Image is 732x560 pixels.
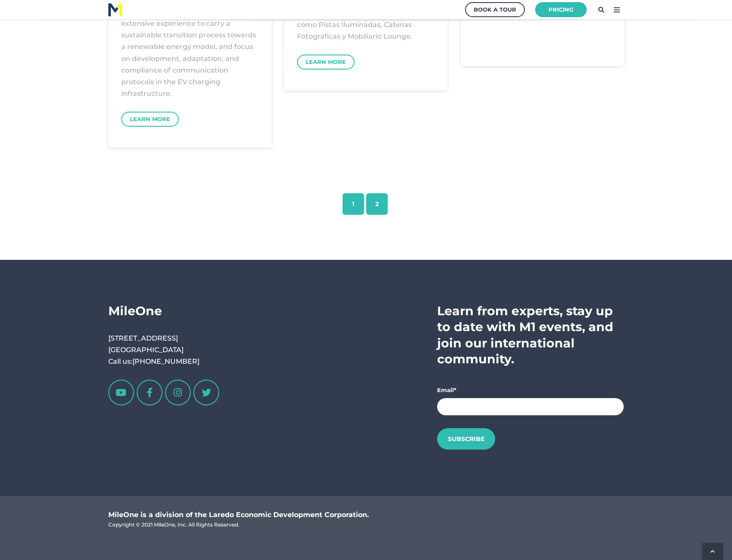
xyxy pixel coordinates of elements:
span: Email [437,387,454,393]
a: 1 [343,193,364,215]
a: [PHONE_NUMBER] [132,357,199,365]
div: Navigation Menu [240,303,329,350]
img: M1 Logo - Blue Letters - for Light Backgrounds-2 [108,3,122,16]
h3: Learn from experts, stay up to date with M1 events, and join our international community. [437,303,624,367]
p: [STREET_ADDRESS] [GEOGRAPHIC_DATA] Call us: [108,332,227,368]
a: Pricing [535,2,587,17]
a: Learn More [121,112,179,127]
div: Copyright © 2021 MileOne, Inc. All Rights Reserved. [108,520,590,529]
div: Book a Tour [474,4,516,15]
input: Subscribe [437,428,495,450]
strong: MileOne is a division of the Laredo Economic Development Corporation. [108,511,369,519]
h3: MileOne [108,303,227,319]
a: Book a Tour [465,2,525,17]
a: Learn More [297,55,355,70]
a: 2 [366,193,388,215]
